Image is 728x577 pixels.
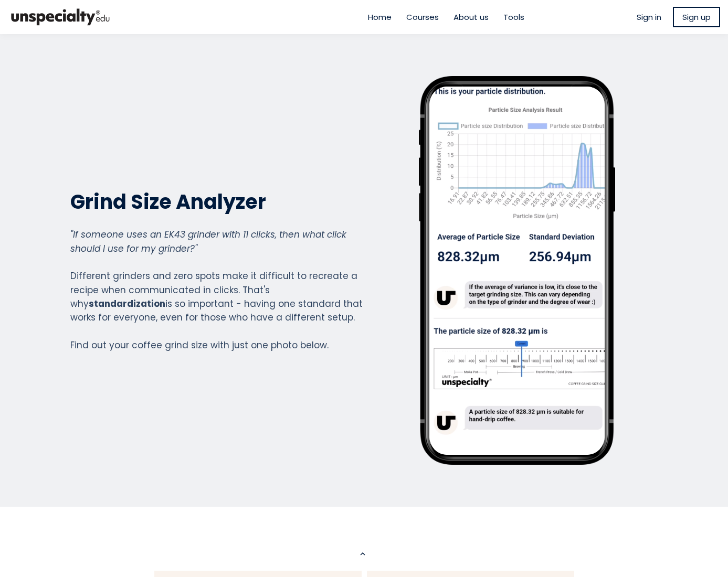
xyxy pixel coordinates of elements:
[453,11,489,23] a: About us
[70,228,346,254] em: "If someone uses an EK43 grinder with 11 clicks, then what click should I use for my grinder?"
[368,11,392,23] a: Home
[503,11,524,23] a: Tools
[70,228,363,352] div: Different grinders and zero spots make it difficult to recreate a recipe when communicated in cli...
[89,297,165,310] strong: standardization
[637,11,661,23] a: Sign in
[356,549,369,559] mat-icon: expand_less
[406,11,439,23] a: Courses
[70,189,363,215] h2: Grind Size Analyzer
[673,7,720,27] a: Sign up
[682,11,711,23] span: Sign up
[8,4,113,30] img: bc390a18feecddb333977e298b3a00a1.png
